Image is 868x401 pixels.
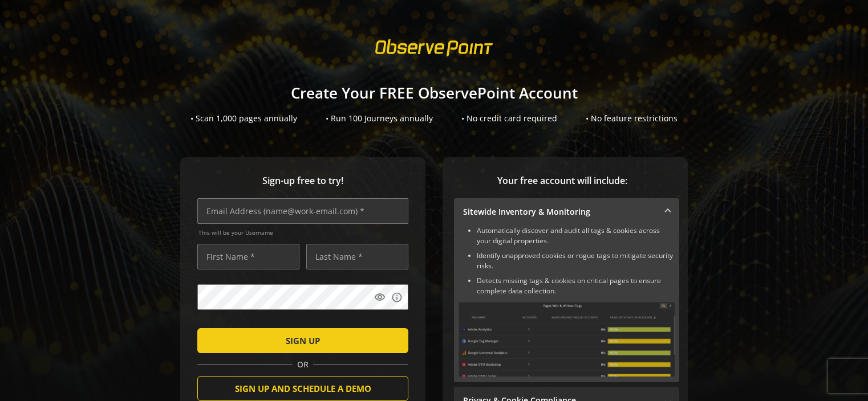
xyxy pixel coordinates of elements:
[197,174,408,187] span: Sign-up free to try!
[391,292,403,303] mat-icon: info
[461,113,557,124] div: • No credit card required
[306,244,408,269] input: Last Name *
[190,113,297,124] div: • Scan 1,000 pages annually
[459,302,675,377] img: Sitewide Inventory & Monitoring
[454,174,671,187] span: Your free account will include:
[477,226,675,246] li: Automatically discover and audit all tags & cookies across your digital properties.
[197,198,408,224] input: Email Address (name@work-email.com) *
[477,276,675,296] li: Detects missing tags & cookies on critical pages to ensure complete data collection.
[197,328,408,353] button: SIGN UP
[454,226,679,382] div: Sitewide Inventory & Monitoring
[463,206,656,218] mat-panel-title: Sitewide Inventory & Monitoring
[586,113,678,124] div: • No feature restrictions
[197,244,299,269] input: First Name *
[374,292,386,303] mat-icon: visibility
[293,359,313,370] span: OR
[235,378,371,399] span: SIGN UP AND SCHEDULE A DEMO
[198,228,408,236] span: This will be your Username
[286,330,320,351] span: SIGN UP
[454,198,679,226] mat-expansion-panel-header: Sitewide Inventory & Monitoring
[477,251,675,271] li: Identify unapproved cookies or rogue tags to mitigate security risks.
[197,376,408,401] button: SIGN UP AND SCHEDULE A DEMO
[326,113,433,124] div: • Run 100 Journeys annually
